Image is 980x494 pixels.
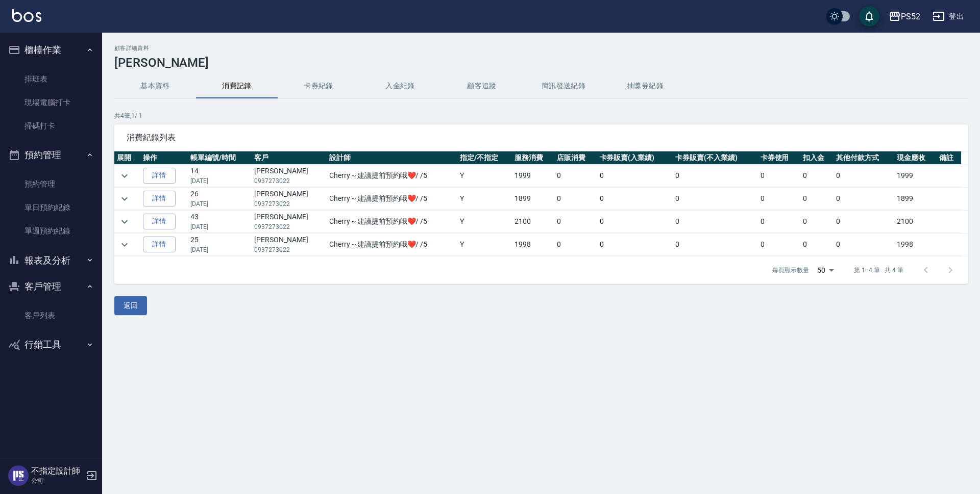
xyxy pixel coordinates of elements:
[604,74,686,98] button: 抽獎券紀錄
[127,133,955,143] span: 消費紀錄列表
[12,9,41,22] img: Logo
[885,6,924,27] button: PS52
[457,211,512,233] td: Y
[512,188,554,210] td: 1899
[4,172,98,196] a: 預約管理
[673,165,757,187] td: 0
[758,188,800,210] td: 0
[143,237,176,252] a: 詳情
[758,151,800,165] th: 卡券使用
[758,165,800,187] td: 0
[772,266,809,275] p: 每頁顯示數量
[512,233,554,256] td: 1998
[196,74,278,98] button: 消費記錄
[31,476,83,485] p: 公司
[143,168,176,184] a: 詳情
[4,196,98,219] a: 單日預約紀錄
[597,151,673,165] th: 卡券販賣(入業績)
[327,211,457,233] td: Cherry～建議提前預約哦❤️ / /5
[4,247,98,274] button: 報表及分析
[800,188,834,210] td: 0
[4,331,98,358] button: 行銷工具
[554,233,597,256] td: 0
[457,165,512,187] td: Y
[327,233,457,256] td: Cherry～建議提前預約哦❤️ / /5
[4,219,98,243] a: 單週預約紀錄
[894,211,937,233] td: 2100
[252,165,327,187] td: [PERSON_NAME]
[834,211,894,233] td: 0
[278,74,359,98] button: 卡券紀錄
[597,211,673,233] td: 0
[673,188,757,210] td: 0
[554,151,597,165] th: 店販消費
[4,304,98,327] a: 客戶列表
[834,188,894,210] td: 0
[937,151,961,165] th: 備註
[4,142,98,168] button: 預約管理
[673,233,757,256] td: 0
[114,151,140,165] th: 展開
[523,74,604,98] button: 簡訊發送紀錄
[859,6,879,27] button: save
[758,211,800,233] td: 0
[114,111,968,120] p: 共 4 筆, 1 / 1
[190,245,249,254] p: [DATE]
[188,151,252,165] th: 帳單編號/時間
[188,233,252,256] td: 25
[327,188,457,210] td: Cherry～建議提前預約哦❤️ / /5
[901,10,920,23] div: PS52
[800,233,834,256] td: 0
[441,74,523,98] button: 顧客追蹤
[800,151,834,165] th: 扣入金
[114,74,196,98] button: 基本資料
[359,74,441,98] button: 入金紀錄
[190,222,249,231] p: [DATE]
[117,237,132,252] button: expand row
[800,165,834,187] td: 0
[800,211,834,233] td: 0
[457,188,512,210] td: Y
[673,211,757,233] td: 0
[673,151,757,165] th: 卡券販賣(不入業績)
[254,199,324,209] p: 0937273022
[4,37,98,63] button: 櫃檯作業
[554,165,597,187] td: 0
[4,273,98,300] button: 客戶管理
[457,233,512,256] td: Y
[254,222,324,231] p: 0937273022
[554,188,597,210] td: 0
[758,233,800,256] td: 0
[597,188,673,210] td: 0
[252,151,327,165] th: 客戶
[117,214,132,229] button: expand row
[894,233,937,256] td: 1998
[190,176,249,186] p: [DATE]
[512,165,554,187] td: 1999
[512,151,554,165] th: 服務消費
[834,165,894,187] td: 0
[114,45,968,51] h2: 顧客詳細資料
[894,188,937,210] td: 1899
[854,266,903,275] p: 第 1–4 筆 共 4 筆
[114,296,147,315] button: 返回
[254,245,324,254] p: 0937273022
[813,256,838,284] div: 50
[188,188,252,210] td: 26
[190,199,249,209] p: [DATE]
[4,67,98,91] a: 排班表
[188,165,252,187] td: 14
[252,233,327,256] td: [PERSON_NAME]
[140,151,188,165] th: 操作
[834,151,894,165] th: 其他付款方式
[457,151,512,165] th: 指定/不指定
[31,466,83,476] h5: 不指定設計師
[597,233,673,256] td: 0
[252,211,327,233] td: [PERSON_NAME]
[188,211,252,233] td: 43
[4,91,98,114] a: 現場電腦打卡
[117,191,132,206] button: expand row
[117,168,132,184] button: expand row
[143,214,176,229] a: 詳情
[894,151,937,165] th: 現金應收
